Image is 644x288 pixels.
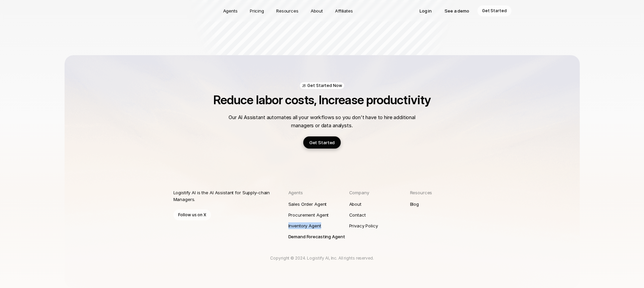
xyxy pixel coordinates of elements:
a: Privacy Policy [349,220,410,231]
p: Inventory Agent [288,222,321,229]
a: Demand Forecasting Agent [288,231,349,242]
a: Affiliates [331,5,357,16]
p: Pricing [250,7,264,14]
p: Procurement Agent [288,212,329,218]
p: Log in [420,7,432,14]
a: Inventory Agent [288,220,349,231]
p: Get Started [482,7,507,14]
p: Get Started Now [307,83,342,88]
p: Demand Forecasting Agent [288,233,345,240]
p: Agents [223,7,238,14]
a: Resources [272,5,303,16]
a: Sales Order Agent [288,199,349,209]
p: Blog [410,201,419,207]
p: Affiliates [335,7,353,14]
span: Agents [288,190,303,195]
a: Blog [410,199,471,209]
a: Log in [415,5,436,16]
p: About [349,201,361,207]
a: About [307,5,327,16]
a: Get Started [303,136,341,149]
p: About [311,7,323,14]
p: Contact [349,212,366,218]
span: Resources [410,190,432,195]
p: Logistify AI is the AI Assistant for Supply-chain Managers. [173,189,276,203]
a: See a demo [440,5,474,16]
a: Pricing [246,5,268,16]
p: See a demo [445,7,469,14]
a: Procurement Agent [288,209,349,220]
span: Copyright © 2024. Logistify AI, Inc. All rights reserved. [270,256,374,261]
p: Sales Order Agent [288,201,327,207]
p: Get Started [309,139,335,146]
p: Privacy Policy [349,222,378,229]
a: Follow us on X [173,209,211,220]
a: Contact [349,209,410,220]
span: Company [349,190,369,195]
a: About [349,199,410,209]
p: Follow us on X [178,212,206,218]
a: Get Started [477,5,511,16]
p: Our AI Assistant automates all your workflows so you don't have to hire additional managers or da... [228,113,417,130]
h2: Reduce labor costs, Increase productivity [173,93,471,107]
p: Resources [276,7,299,14]
a: Agents [219,5,242,16]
